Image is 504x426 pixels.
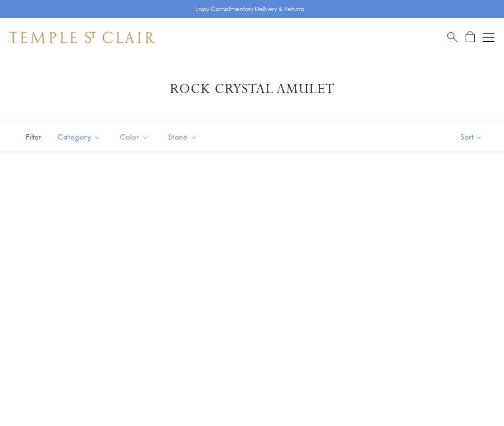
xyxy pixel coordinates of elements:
[447,31,457,43] a: Search
[466,31,475,43] a: Open Shopping Bag
[195,4,304,14] p: Enjoy Complimentary Delivery & Returns
[163,131,204,143] span: Stone
[10,32,155,43] img: Temple St. Clair
[439,122,504,152] button: Show sort by
[53,131,108,143] span: Category
[113,126,156,148] button: Color
[24,81,480,98] h1: Rock Crystal Amulet
[483,32,494,43] button: Open navigation
[115,131,156,143] span: Color
[50,126,108,148] button: Category
[161,126,204,148] button: Stone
